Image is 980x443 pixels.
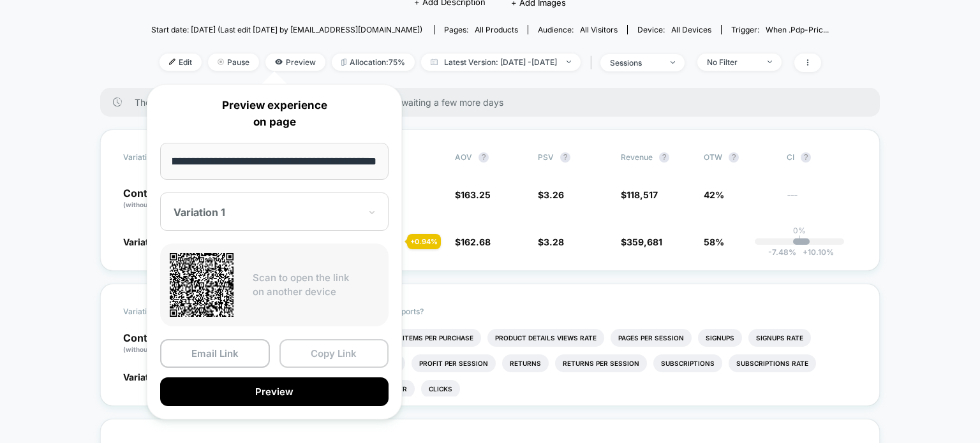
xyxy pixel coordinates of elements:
[627,25,721,34] span: Device:
[455,189,491,200] span: $
[135,97,854,108] span: There are still no statistically significant results. We recommend waiting a few more days
[538,189,564,200] span: $
[160,54,202,71] span: Edit
[502,354,549,372] li: Returns
[253,271,379,300] p: Scan to open the link on another device
[671,25,711,34] span: all devices
[123,152,193,163] span: Variation
[455,236,491,247] span: $
[704,152,774,163] span: OTW
[123,236,168,247] span: Variation 1
[123,188,193,210] p: Control
[560,152,570,163] button: ?
[544,236,564,247] span: 3.28
[627,236,662,247] span: 359,681
[332,54,415,71] span: Allocation: 75%
[707,57,758,67] div: No Filter
[787,191,857,210] span: ---
[455,152,472,162] span: AOV
[567,61,571,63] img: end
[123,372,168,382] span: Variation 1
[310,307,857,316] p: Would like to see more reports?
[748,329,811,347] li: Signups Rate
[160,98,389,130] p: Preview experience on page
[461,189,491,200] span: 163.25
[475,25,518,34] span: all products
[627,189,658,200] span: 118,517
[731,25,829,34] div: Trigger:
[671,61,675,64] img: end
[487,329,604,347] li: Product Details Views Rate
[169,59,175,65] img: edit
[801,152,811,163] button: ?
[538,236,564,247] span: $
[444,25,518,34] div: Pages:
[160,377,389,406] button: Preview
[587,54,600,72] span: |
[160,339,270,368] button: Email Link
[729,152,739,163] button: ?
[421,54,581,71] span: Latest Version: [DATE] - [DATE]
[621,189,658,200] span: $
[279,339,389,368] button: Copy Link
[412,354,496,372] li: Profit Per Session
[698,329,742,347] li: Signups
[798,235,801,245] p: |
[653,354,722,372] li: Subscriptions
[431,59,438,65] img: calendar
[704,236,724,247] span: 58%
[123,201,181,208] span: (without changes)
[659,152,669,163] button: ?
[123,307,193,317] span: Variation
[621,236,662,247] span: $
[610,58,661,68] div: sessions
[341,59,346,66] img: rebalance
[265,54,325,71] span: Preview
[151,25,422,34] span: Start date: [DATE] (Last edit [DATE] by [EMAIL_ADDRESS][DOMAIN_NAME])
[580,25,618,34] span: All Visitors
[395,329,481,347] li: Items Per Purchase
[796,247,834,257] span: 10.10 %
[461,236,491,247] span: 162.68
[611,329,692,347] li: Pages Per Session
[123,345,181,353] span: (without changes)
[544,189,564,200] span: 3.26
[768,61,772,63] img: end
[208,54,259,71] span: Pause
[803,247,808,257] span: +
[421,380,460,398] li: Clicks
[123,333,204,354] p: Control
[729,354,816,372] li: Subscriptions Rate
[768,247,796,257] span: -7.48 %
[621,152,653,162] span: Revenue
[704,189,724,200] span: 42%
[787,152,857,163] span: CI
[793,226,806,235] p: 0%
[479,152,489,163] button: ?
[407,234,441,249] div: + 0.94 %
[538,152,554,162] span: PSV
[538,25,618,34] div: Audience:
[555,354,647,372] li: Returns Per Session
[218,59,224,65] img: end
[766,25,829,34] span: When .pdp-pric...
